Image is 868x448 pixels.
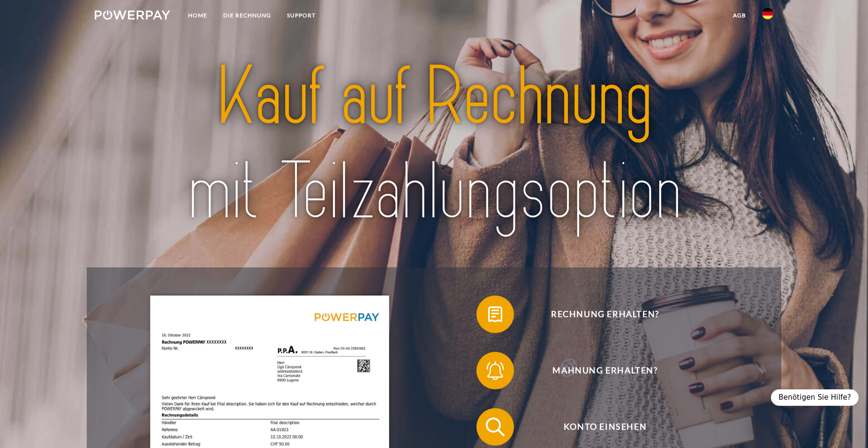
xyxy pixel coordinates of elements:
[771,389,859,406] div: Benötigen Sie Hilfe?
[483,415,507,439] img: qb_search.svg
[725,7,754,24] a: agb
[476,408,720,446] button: Konto einsehen
[279,7,324,24] a: SUPPORT
[476,352,720,389] button: Mahnung erhalten?
[762,8,773,19] img: de
[490,296,720,333] span: Rechnung erhalten?
[490,352,720,389] span: Mahnung erhalten?
[483,303,507,326] img: qb_bill.svg
[476,296,720,333] button: Rechnung erhalten?
[490,408,720,446] span: Konto einsehen
[215,7,279,24] a: DIE RECHNUNG
[128,45,740,244] img: title-powerpay_de.svg
[180,7,215,24] a: Home
[95,10,170,20] img: logo-powerpay-white.svg
[483,359,507,382] img: qb_bell.svg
